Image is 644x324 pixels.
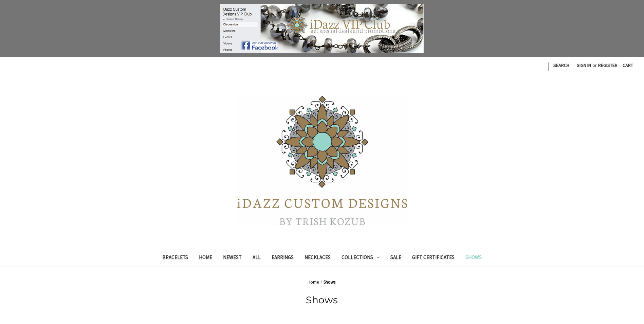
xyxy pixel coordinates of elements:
[266,250,299,267] a: Earrings
[407,250,460,267] a: Gift Certificates
[550,57,573,74] a: Search
[247,250,266,267] a: All
[308,279,319,285] a: Home
[194,250,218,267] a: Home
[623,62,633,68] span: Cart
[385,250,407,267] a: Sale
[573,57,595,74] a: Sign in
[157,250,194,267] a: Bracelets
[594,57,621,74] a: Register
[118,4,526,53] a: Join the group!
[133,293,512,307] h1: Shows
[460,250,487,267] a: Shows
[324,279,335,285] a: Shows
[547,60,550,73] li: |
[592,62,597,69] span: or
[619,57,637,74] a: Cart
[237,96,407,225] img: iDazz Custom Designs
[336,250,385,267] a: Collections
[218,250,247,267] a: Newest
[133,279,512,286] nav: Breadcrumb
[299,250,336,267] a: Necklaces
